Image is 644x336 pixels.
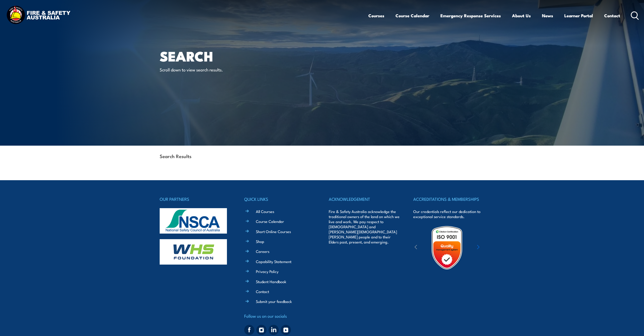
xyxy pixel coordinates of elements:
[244,312,315,319] h4: Follow us on our socials
[256,239,264,244] a: Shop
[368,9,384,22] a: Courses
[425,225,469,270] img: Untitled design (19)
[329,195,400,203] h4: ACKNOWLEDGEMENT
[256,209,274,214] a: All Courses
[256,219,284,224] a: Course Calendar
[256,289,269,294] a: Contact
[542,9,553,22] a: News
[440,9,501,22] a: Emergency Response Services
[160,208,227,234] img: nsca-logo-footer
[395,9,429,22] a: Course Calendar
[160,239,227,265] img: whs-logo-footer
[160,195,231,203] h4: OUR PARTNERS
[256,259,291,264] a: Capability Statement
[160,152,191,159] strong: Search Results
[256,299,292,304] a: Submit your feedback
[604,9,620,22] a: Contact
[160,67,252,72] p: Scroll down to view search results.
[469,239,514,256] img: ewpa-logo
[256,249,269,254] a: Careers
[256,229,291,234] a: Short Online Courses
[564,9,593,22] a: Learner Portal
[256,279,286,284] a: Student Handbook
[512,9,531,22] a: About Us
[160,50,285,62] h1: Search
[329,209,400,245] p: Fire & Safety Australia acknowledge the traditional owners of the land on which we live and work....
[413,209,484,219] p: Our credentials reflect our dedication to exceptional service standards.
[256,269,278,274] a: Privacy Policy
[244,195,315,203] h4: QUICK LINKS
[413,195,484,203] h4: ACCREDITATIONS & MEMBERSHIPS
